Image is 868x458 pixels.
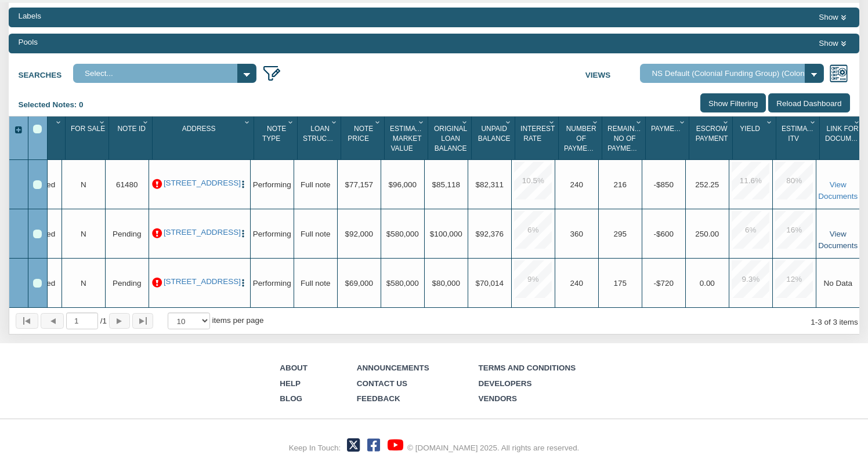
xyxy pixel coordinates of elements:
div: 11.6 [732,162,769,199]
span: $100,000 [430,230,462,238]
div: Note Id Sort None [111,121,152,155]
div: Yield Sort None [735,121,776,155]
span: $82,311 [475,180,504,189]
a: About [280,364,308,372]
span: N [81,279,86,288]
div: Sort None [474,121,515,155]
img: cell-menu.png [238,229,248,238]
span: Full note [301,279,331,288]
div: Sort None [605,121,645,155]
div: Row 2, Row Selection Checkbox [33,230,42,238]
label: Searches [18,64,73,81]
a: Feedback [357,394,400,403]
span: For Sale [71,125,105,133]
span: -$850 [654,180,674,189]
div: Sort None [822,121,863,155]
img: cell-menu.png [238,278,248,288]
div: Column Menu [547,117,557,128]
img: views.png [829,64,848,83]
div: Column Menu [329,117,339,128]
span: $77,157 [345,180,373,189]
a: 0001 B Lafayette Ave, Baltimore, MD, 21202 [164,228,236,237]
div: Interest Rate Sort None [518,121,558,155]
div: Estimated Market Value Sort None [387,121,428,155]
span: -$600 [654,230,674,238]
span: Full note [301,180,331,189]
div: Address Sort None [155,121,254,155]
span: 360 [570,230,583,238]
div: Column Menu [721,117,731,128]
div: Number Of Payments Sort None [561,121,602,155]
div: Row 1, Row Selection Checkbox [33,180,42,189]
div: Sort None [735,121,776,155]
div: Sort None [68,121,108,155]
span: Performing [253,279,291,288]
div: Labels [18,10,41,21]
div: Column Menu [285,117,296,128]
div: For Sale Sort None [68,121,108,155]
button: Show [815,10,849,24]
img: edit_filter_icon.png [262,64,281,83]
div: Loan Structure Sort None [300,121,341,155]
div: Unpaid Balance Sort None [474,121,515,155]
div: Column Menu [242,117,252,128]
button: Press to open the note menu [238,179,248,190]
span: 175 [614,279,627,288]
div: Sort None [431,121,471,155]
div: Pools [18,37,38,48]
span: 1 [100,315,107,326]
div: 12.0 [775,260,813,298]
div: Column Menu [677,117,688,128]
a: Contact Us [357,379,407,388]
span: Remaining No Of Payments [607,125,647,152]
div: Original Loan Balance Sort None [431,121,471,155]
span: $580,000 [386,279,419,288]
div: Sort None [387,121,428,155]
div: Sort None [779,121,819,155]
div: 6.0 [514,211,552,249]
div: Note Price Sort None [343,121,384,155]
div: Sort None [648,121,689,155]
div: Row 3, Row Selection Checkbox [33,279,42,288]
abbr: of [100,317,103,325]
input: Selected page [66,312,98,329]
button: Press to open the note menu [238,277,248,288]
span: 250.00 [695,230,719,238]
div: Column Menu [460,117,470,128]
div: Link For Documents Sort None [822,121,863,155]
button: Page back [41,313,64,329]
span: Note Id [117,125,145,133]
div: Sort None [692,121,732,155]
div: Selected Notes: 0 [18,93,92,116]
button: Page to first [16,313,39,329]
div: Sort None [343,121,384,155]
div: Column Menu [764,117,775,128]
div: Sort None [256,121,297,155]
span: 1 3 of 3 items [811,318,858,326]
div: Column Menu [416,117,426,128]
span: No Data [824,279,852,288]
span: Note Price [348,125,373,143]
div: Column Menu [590,117,601,128]
span: 252.25 [695,180,719,189]
span: Performing [253,230,291,238]
div: Sort None [111,121,152,155]
div: 10.5 [514,162,552,199]
div: Keep In Touch: [289,442,341,453]
div: 80.0 [775,162,813,199]
span: 240 [570,180,583,189]
span: Pending [113,279,141,288]
div: Note Type Sort None [256,121,297,155]
div: Payment(P&I) Sort None [648,121,689,155]
span: Address [182,125,216,133]
input: Show Filtering [700,93,766,112]
label: Views [585,64,640,81]
div: Column Menu [808,117,818,128]
div: Sort None [300,121,341,155]
span: Pending [113,230,141,238]
span: 61480 [116,180,138,189]
span: 295 [614,230,627,238]
div: 6.0 [732,211,769,249]
span: Yield [740,125,760,133]
div: Column Menu [372,117,383,128]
